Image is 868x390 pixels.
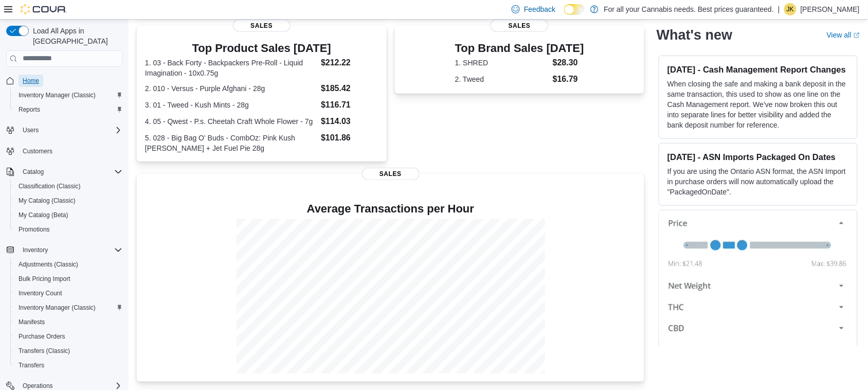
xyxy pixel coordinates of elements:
[321,57,378,69] dd: $212.22
[14,345,122,357] span: Transfers (Classic)
[778,3,780,15] p: |
[19,197,76,205] span: My Catalog (Classic)
[321,82,378,95] dd: $185.42
[10,344,126,358] button: Transfers (Classic)
[14,209,73,221] a: My Catalog (Beta)
[19,166,122,178] span: Catalog
[23,147,52,155] span: Customers
[604,3,774,15] p: For all your Cannabis needs. Best prices guaranteed.
[14,287,66,299] a: Inventory Count
[854,32,860,39] svg: External link
[14,359,48,371] a: Transfers
[14,330,69,343] a: Purchase Orders
[553,73,584,85] dd: $16.79
[14,302,122,314] span: Inventory Manager (Classic)
[19,166,48,178] button: Catalog
[14,302,100,314] a: Inventory Manager (Classic)
[14,258,82,271] a: Adjustments (Classic)
[145,100,317,110] dt: 3. 01 - Tweed - Kush Mints - 28g
[2,144,126,158] button: Customers
[23,77,39,85] span: Home
[10,257,126,272] button: Adjustments (Classic)
[19,91,96,99] span: Inventory Manager (Classic)
[455,42,584,55] h3: Top Brand Sales [DATE]
[19,124,43,136] button: Users
[145,83,317,94] dt: 2. 010 - Versus - Purple Afghani - 28g
[362,168,420,180] span: Sales
[14,103,44,116] a: Reports
[19,124,122,136] span: Users
[10,300,126,315] button: Inventory Manager (Classic)
[14,258,122,271] span: Adjustments (Classic)
[19,75,43,87] a: Home
[667,152,849,162] h3: [DATE] - ASN Imports Packaged On Dates
[667,79,849,130] p: When closing the safe and making a bank deposit in the same transaction, this used to show as one...
[2,165,126,179] button: Catalog
[10,272,126,286] button: Bulk Pricing Import
[145,58,317,78] dt: 1. 03 - Back Forty - Backpackers Pre-Roll - Liquid Imagination - 10x0.75g
[10,88,126,102] button: Inventory Manager (Classic)
[14,316,122,328] span: Manifests
[19,145,57,157] a: Customers
[19,244,122,256] span: Inventory
[19,275,70,283] span: Bulk Pricing Import
[19,332,65,341] span: Purchase Orders
[14,316,49,328] a: Manifests
[145,42,378,55] h3: Top Product Sales [DATE]
[667,64,849,75] h3: [DATE] - Cash Management Report Changes
[23,168,44,176] span: Catalog
[564,4,586,15] input: Dark Mode
[19,182,81,190] span: Classification (Classic)
[14,194,122,207] span: My Catalog (Classic)
[29,26,122,46] span: Load All Apps in [GEOGRAPHIC_DATA]
[10,315,126,329] button: Manifests
[14,180,122,192] span: Classification (Classic)
[827,31,860,39] a: View allExternal link
[19,244,52,256] button: Inventory
[14,103,122,116] span: Reports
[455,58,549,68] dt: 1. SHRED
[23,382,53,390] span: Operations
[19,145,122,157] span: Customers
[14,287,122,299] span: Inventory Count
[2,73,126,88] button: Home
[10,358,126,373] button: Transfers
[321,99,378,111] dd: $116.71
[14,359,122,371] span: Transfers
[233,20,291,32] span: Sales
[524,4,555,14] span: Feedback
[667,166,849,197] p: If you are using the Ontario ASN format, the ASN Import in purchase orders will now automatically...
[10,193,126,208] button: My Catalog (Classic)
[23,246,48,254] span: Inventory
[23,126,39,134] span: Users
[10,179,126,193] button: Classification (Classic)
[321,115,378,128] dd: $114.03
[145,203,636,215] h4: Average Transactions per Hour
[14,180,85,192] a: Classification (Classic)
[19,304,96,312] span: Inventory Manager (Classic)
[14,89,122,101] span: Inventory Manager (Classic)
[21,4,67,14] img: Cova
[19,211,68,219] span: My Catalog (Beta)
[14,345,74,357] a: Transfers (Classic)
[145,133,317,153] dt: 5. 028 - Big Bag O' Buds - CombOz: Pink Kush [PERSON_NAME] + Jet Fuel Pie 28g
[14,89,100,101] a: Inventory Manager (Classic)
[145,116,317,127] dt: 4. 05 - Qwest - P.s. Cheetah Craft Whole Flower - 7g
[14,194,80,207] a: My Catalog (Classic)
[14,330,122,343] span: Purchase Orders
[784,3,797,15] div: Jennifer Kinzie
[14,209,122,221] span: My Catalog (Beta)
[553,57,584,69] dd: $28.30
[787,3,794,15] span: JK
[14,273,75,285] a: Bulk Pricing Import
[19,361,44,369] span: Transfers
[10,102,126,117] button: Reports
[14,223,54,236] a: Promotions
[19,225,50,234] span: Promotions
[2,243,126,257] button: Inventory
[19,105,40,114] span: Reports
[19,347,70,355] span: Transfers (Classic)
[564,15,565,15] span: Dark Mode
[455,74,549,84] dt: 2. Tweed
[801,3,860,15] p: [PERSON_NAME]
